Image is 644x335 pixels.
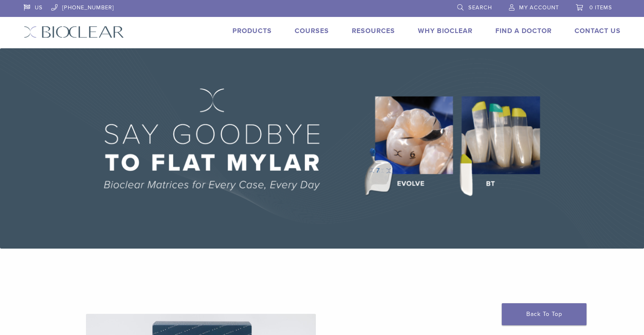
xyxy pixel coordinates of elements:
a: Resources [352,27,395,35]
span: Search [468,4,492,11]
span: 0 items [589,4,612,11]
a: Courses [295,27,329,35]
a: Products [232,27,272,35]
img: Bioclear [24,26,124,38]
a: Find A Doctor [495,27,552,35]
a: Back To Top [502,303,586,325]
a: Why Bioclear [418,27,473,35]
span: My Account [519,4,559,11]
a: Contact Us [575,27,621,35]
